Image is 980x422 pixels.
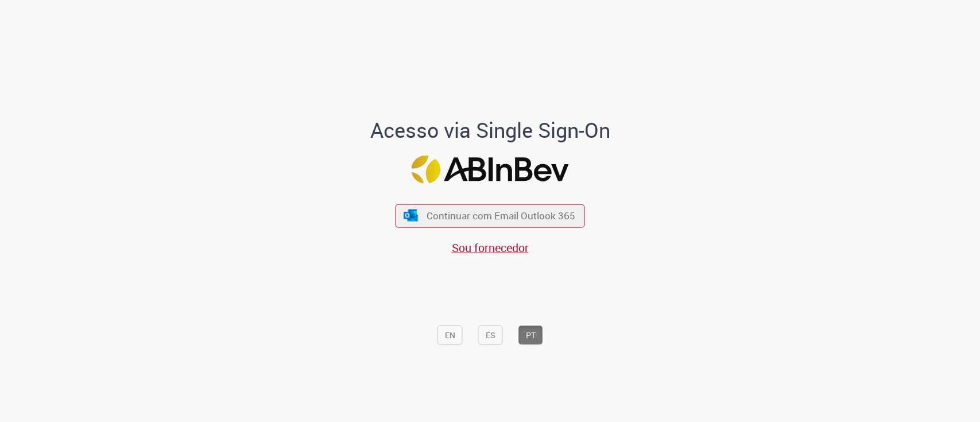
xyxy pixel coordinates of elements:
[427,209,575,222] span: Continuar com Email Outlook 365
[402,210,419,222] img: ícone Azure/Microsoft 360
[412,156,569,184] img: Logo ABInBev
[396,204,585,227] button: ícone Azure/Microsoft 360 Continuar com Email Outlook 365
[331,119,649,142] h1: Acesso via Single Sign-On
[452,240,529,255] a: Sou fornecedor
[437,326,463,345] button: EN
[478,326,503,345] button: ES
[518,326,543,345] button: PT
